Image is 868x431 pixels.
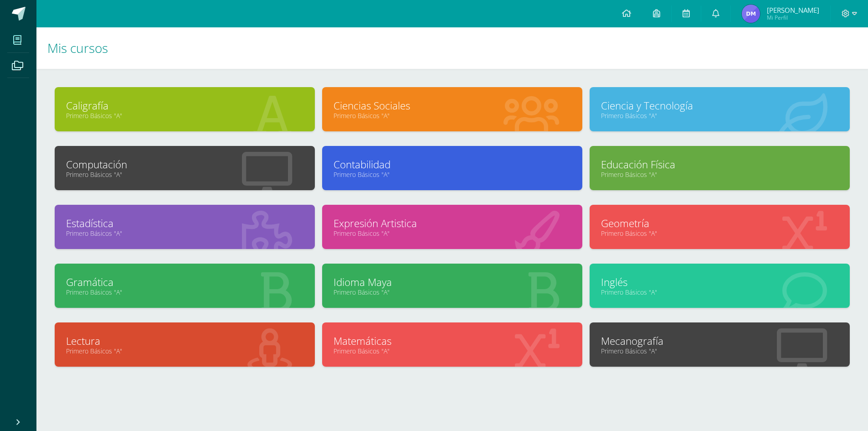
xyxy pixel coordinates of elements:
[601,288,838,296] a: Primero Básicos "A"
[742,5,760,23] img: 3cadea31f3d8efa45fca0f49b0e790a2.png
[334,347,571,355] a: Primero Básicos "A"
[601,229,838,238] a: Primero Básicos "A"
[334,288,571,296] a: Primero Básicos "A"
[334,216,571,230] a: Expresión Artistica
[601,111,838,120] a: Primero Básicos "A"
[601,157,838,171] a: Educación Física
[334,170,571,179] a: Primero Básicos "A"
[767,14,819,21] span: Mi Perfil
[66,99,303,113] a: Caligrafía
[66,229,303,238] a: Primero Básicos "A"
[334,275,571,289] a: Idioma Maya
[334,229,571,238] a: Primero Básicos "A"
[66,275,303,289] a: Gramática
[767,5,819,15] span: [PERSON_NAME]
[66,347,303,355] a: Primero Básicos "A"
[601,170,838,179] a: Primero Básicos "A"
[334,334,571,348] a: Matemáticas
[66,288,303,296] a: Primero Básicos "A"
[66,170,303,179] a: Primero Básicos "A"
[601,334,838,348] a: Mecanografía
[334,111,571,120] a: Primero Básicos "A"
[66,111,303,120] a: Primero Básicos "A"
[47,39,108,57] span: Mis cursos
[601,347,838,355] a: Primero Básicos "A"
[66,216,303,230] a: Estadística
[66,157,303,171] a: Computación
[601,99,838,113] a: Ciencia y Tecnología
[66,334,303,348] a: Lectura
[334,157,571,171] a: Contabilidad
[601,275,838,289] a: Inglés
[334,99,571,113] a: Ciencias Sociales
[601,216,838,230] a: Geometría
